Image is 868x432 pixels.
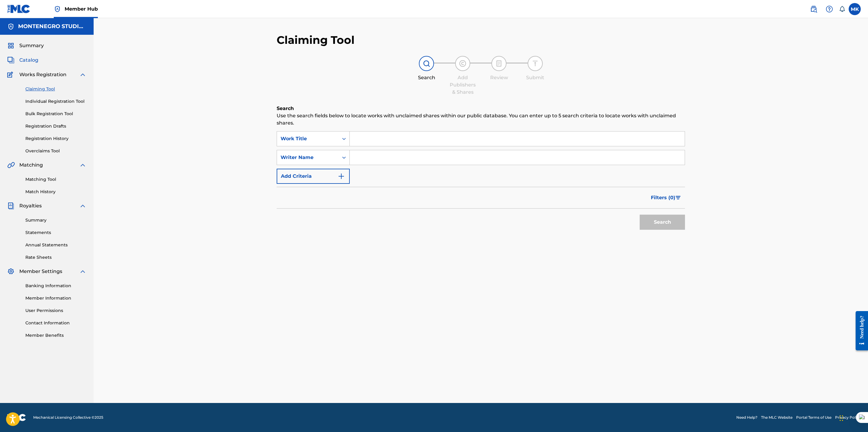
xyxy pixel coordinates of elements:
div: Drag [840,409,843,427]
a: Portal Terms of Use [796,415,831,420]
a: Statements [25,229,86,236]
span: Catalog [19,57,38,64]
a: Rate Sheets [25,254,86,261]
div: Review [484,74,514,81]
a: The MLC Website [761,415,792,420]
iframe: Resource Center [851,307,868,355]
a: Registration Drafts [25,123,86,129]
span: Summary [19,42,44,49]
div: Submit [520,74,550,81]
span: Matching [19,161,43,169]
img: 9d2ae6d4665cec9f34b9.svg [338,173,345,180]
img: step indicator icon for Submit [532,60,539,67]
span: Mechanical Licensing Collective © 2025 [33,415,103,420]
div: User Menu [849,3,861,15]
h6: Search [277,105,685,112]
img: filter [676,196,681,200]
img: step indicator icon for Review [495,60,503,67]
a: Matching Tool [25,176,86,183]
div: Notifications [839,6,845,12]
img: Catalog [7,57,14,64]
a: Member Information [25,295,86,301]
span: Royalties [19,202,42,210]
a: Overclaims Tool [25,148,86,154]
a: Match History [25,189,86,195]
h5: MONTENEGRO STUDIOS [18,23,86,30]
img: Top Rightsholder [54,5,61,13]
img: Accounts [7,23,14,30]
div: Add Publishers & Shares [448,74,478,96]
a: SummarySummary [7,42,44,49]
a: Banking Information [25,283,86,289]
img: help [826,5,833,13]
img: search [810,5,817,13]
img: Matching [7,161,15,169]
span: Works Registration [19,71,66,78]
img: expand [79,71,86,78]
img: Summary [7,42,14,49]
h2: Claiming Tool [277,33,355,47]
a: CatalogCatalog [7,57,38,64]
img: step indicator icon for Add Publishers & Shares [459,60,466,67]
button: Filters (0) [647,190,685,205]
a: Contact Information [25,320,86,326]
span: Member Hub [65,5,98,12]
a: Annual Statements [25,242,86,248]
a: Public Search [808,3,820,15]
div: Help [823,3,835,15]
img: expand [79,161,86,169]
div: Writer Name [281,154,335,161]
a: Summary [25,217,86,223]
p: Use the search fields below to locate works with unclaimed shares within our public database. You... [277,112,685,127]
iframe: Chat Widget [838,403,868,432]
div: Work Title [281,135,335,142]
span: Member Settings [19,268,62,275]
img: expand [79,202,86,210]
form: Search Form [277,131,685,233]
a: Need Help? [736,415,757,420]
a: Privacy Policy [835,415,861,420]
a: Registration History [25,135,86,142]
img: Royalties [7,202,14,210]
a: User Permissions [25,307,86,314]
span: Filters ( 0 ) [651,194,675,201]
img: Member Settings [7,268,14,275]
img: expand [79,268,86,275]
img: MLC Logo [7,5,31,13]
img: logo [7,414,26,421]
a: Individual Registration Tool [25,98,86,105]
button: Add Criteria [277,169,350,184]
img: step indicator icon for Search [423,60,430,67]
a: Claiming Tool [25,86,86,92]
a: Bulk Registration Tool [25,111,86,117]
div: Search [411,74,442,81]
a: Member Benefits [25,332,86,339]
img: Works Registration [7,71,15,78]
